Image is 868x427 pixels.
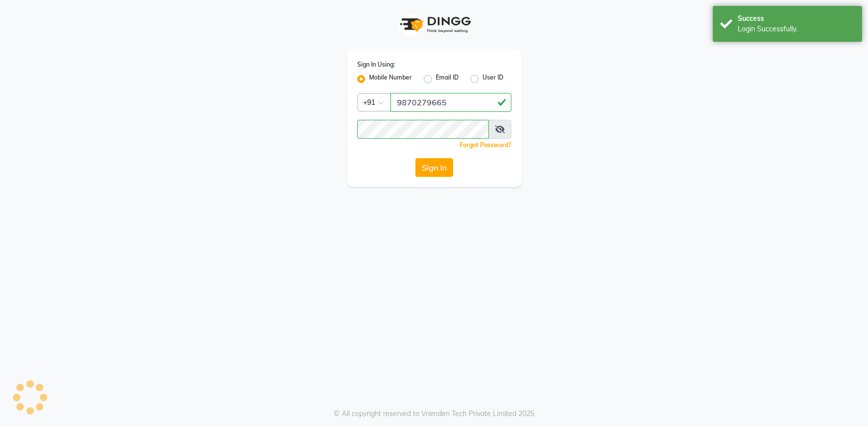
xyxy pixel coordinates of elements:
label: Sign In Using: [357,60,395,69]
input: Username [357,120,489,139]
label: User ID [482,73,503,85]
label: Mobile Number [369,73,412,85]
button: Sign In [415,158,453,177]
label: Email ID [436,73,459,85]
img: logo1.svg [394,10,474,39]
input: Username [390,93,511,112]
div: Login Successfully. [738,24,855,34]
a: Forgot Password? [460,141,511,149]
div: Success [738,13,855,24]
